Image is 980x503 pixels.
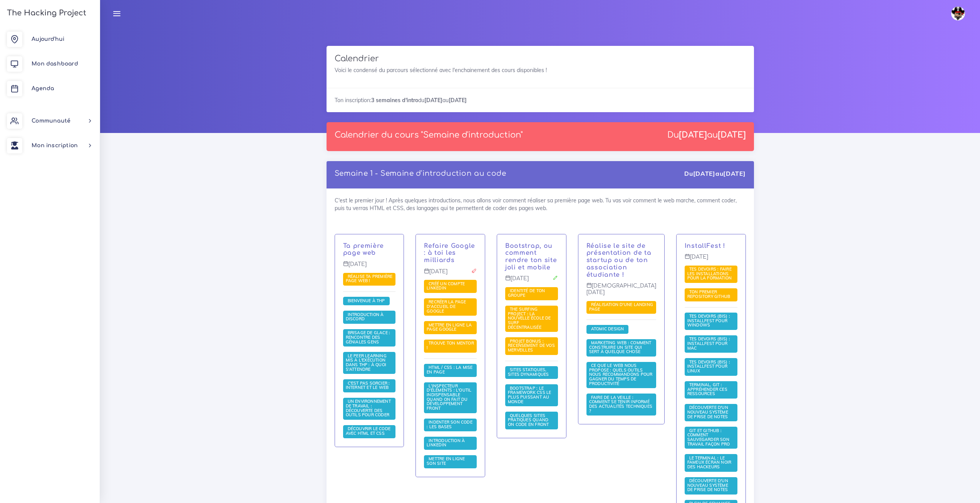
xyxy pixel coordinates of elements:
span: C'est pas sorcier : internet et le web [346,380,391,390]
span: Nous allons te montrer une technique de prise de notes très efficace : Obsidian et le zettelkasten. [685,404,737,421]
span: The Surfing Project : la nouvelle école de surf décentralisée [508,306,551,330]
a: The Surfing Project : la nouvelle école de surf décentralisée [508,307,551,330]
a: Recréer la page d'accueil de Google [427,299,466,314]
a: Tes devoirs : faire les installations pour la formation [687,267,734,281]
span: Mon inscription [32,143,78,148]
a: Réalise ta première page web ! [346,274,393,284]
span: Cette ressource te donnera les bases pour comprendre LinkedIn, un puissant outil professionnel. [424,437,477,450]
span: Brisage de glace : rencontre des géniales gens [346,330,390,344]
p: Et voilà ! Nous te donnerons les astuces marketing pour bien savoir vendre un concept ou une idée... [586,242,656,279]
span: Introduction à Discord [346,312,384,322]
span: Tu vas voir comment faire marcher Bootstrap, le framework CSS le plus populaire au monde qui te p... [505,384,558,406]
p: [DATE] [685,254,737,266]
a: Ta première page web [343,242,384,257]
p: Après avoir vu comment faire ses première pages, nous allons te montrer Bootstrap, un puissant fr... [505,242,558,271]
p: C'est l'heure de ton premier véritable projet ! Tu vas recréer la très célèbre page d'accueil de ... [424,242,477,264]
a: Découvrir le code avec HTML et CSS [346,426,391,436]
a: Ton premier repository GitHub [687,289,732,299]
a: Un environnement de travail : découverte des outils pour coder [346,399,392,418]
a: Atomic Design [589,326,626,332]
span: Découverte d'un nouveau système de prise de notes [687,405,730,419]
a: Mettre en ligne la page Google [427,323,472,333]
a: Indenter son code : les bases [427,420,472,430]
a: L'inspecteur d'éléments : l'outil indispensable quand on fait du développement front [427,384,471,411]
a: Introduction à LinkedIn [427,438,465,448]
a: Trouve ton mentor ! [427,341,474,351]
span: L'intitulé du projet est simple, mais le projet sera plus dur qu'il n'y parait. [424,298,477,316]
span: Il est temps de faire toutes les installations nécéssaire au bon déroulement de ta formation chez... [685,358,737,375]
span: Aujourd'hui [32,36,64,42]
a: PROJET BONUS : recensement de vos merveilles [508,339,555,353]
span: Nous allons te donner des devoirs pour le weekend : faire en sorte que ton ordinateur soit prêt p... [685,266,737,283]
a: Bienvenue à THP [346,298,387,303]
p: [DATE] [424,268,477,281]
span: Maintenant que tu sais faire des pages basiques, nous allons te montrer comment faire de la mise ... [424,364,477,377]
a: InstallFest ! [685,242,725,249]
a: Tes devoirs (bis) : Installfest pour Linux [687,360,730,374]
span: Nous allons voir ensemble comment internet marche, et comment fonctionne une page web quand tu cl... [343,379,396,392]
span: Tes devoirs (bis) : Installfest pour MAC [687,336,730,350]
span: Marketing web : comment construire un site qui sert à quelque chose [586,339,656,357]
strong: [DATE] [679,130,707,140]
span: Dans ce projet, tu vas mettre en place un compte LinkedIn et le préparer pour ta future vie. [424,280,477,293]
span: Tu le vois dans tous les films : l'écran noir du terminal. Nous allons voir ce que c'est et comme... [685,454,737,471]
span: PROJET BONUS : recensement de vos merveilles [508,338,555,353]
span: Atomic Design [589,326,626,331]
span: Le Peer learning mis à l'exécution dans THP : à quoi s'attendre [346,353,387,372]
span: Pour avoir des sites jolis, ce n'est pas que du bon sens et du feeling. Il suffit d'utiliser quel... [505,412,558,429]
a: Brisage de glace : rencontre des géniales gens [346,330,390,345]
p: C'est le premier jour ! Après quelques introductions, nous allons voir comment réaliser sa premiè... [343,242,396,257]
span: Tes devoirs (bis) : Installfest pour Linux [687,359,730,373]
span: Le terminal : le fameux écran noir des hackeurs [687,455,732,469]
span: Nous allons voir la différence entre ces deux types de sites [505,366,558,379]
div: Du au [684,169,745,178]
span: Agenda [32,86,54,91]
a: Marketing web : comment construire un site qui sert à quelque chose [589,340,652,355]
strong: 3 semaines d'intro [371,97,418,104]
span: Pourquoi et comment indenter son code ? Nous allons te montrer les astuces pour avoir du code lis... [424,419,477,432]
span: Maintenant que tu sais faire des belles pages, ce serait dommage de ne pas en faire profiter la t... [424,455,477,468]
h3: Calendrier [335,54,746,64]
strong: [DATE] [449,97,467,104]
strong: [DATE] [693,170,715,177]
span: Réalisation d'une landing page [589,302,653,312]
p: [DATE] [505,275,558,288]
span: Ton premier repository GitHub [687,289,732,299]
a: Terminal, Git : appréhender ces ressources [687,382,727,397]
i: Projet à rendre ce jour-là [471,268,477,274]
div: Ton inscription: du au [327,88,754,112]
strong: [DATE] [723,170,745,177]
span: Réalise ta première page web ! [346,274,393,284]
span: Tes devoirs : faire les installations pour la formation [687,266,734,281]
a: Sites statiques, sites dynamiques [508,367,551,377]
span: Salut à toi et bienvenue à The Hacking Project. Que tu sois avec nous pour 3 semaines, 12 semaine... [343,297,390,305]
a: C'est pas sorcier : internet et le web [346,381,391,391]
span: Comment faire pour coder son premier programme ? Nous allons te montrer les outils pour pouvoir f... [343,398,396,420]
span: Ce projet vise à souder la communauté en faisant profiter au plus grand nombre de vos projets. [505,337,558,355]
img: avatar [951,7,965,20]
a: Introduction à Discord [346,312,384,322]
span: Tu vas devoir refaire la page d'accueil de The Surfing Project, une école de code décentralisée. ... [505,306,558,332]
span: Faire de la veille : comment se tenir informé des actualités techniques ? [589,395,652,414]
span: Nous allons t'expliquer comment appréhender ces puissants outils. [685,381,737,399]
span: Git est un outil de sauvegarde de dossier indispensable dans l'univers du dev. GitHub permet de m... [685,427,737,449]
strong: [DATE] [718,130,746,140]
a: Découverte d'un nouveau système de prise de notes [687,478,730,493]
span: Mon dashboard [32,61,78,67]
span: Dans ce projet, nous te demanderons de coder ta première page web. Ce sera l'occasion d'appliquer... [343,273,396,286]
p: Journée InstallFest - Git & Github [685,242,737,250]
a: Refaire Google : à toi les milliards [424,242,475,264]
span: Mettre en ligne son site [427,456,465,466]
a: Git et GitHub : comment sauvegarder son travail façon pro [687,428,732,447]
a: Bootstrap : le framework CSS le plus puissant au monde [508,386,551,405]
a: Ce que le web nous propose : quels outils nous recommandons pour gagner du temps de productivité [589,363,653,386]
span: Maintenant que tu sais coder, nous allons te montrer quelques site sympathiques pour se tenir au ... [586,394,656,416]
div: Du au [667,130,746,140]
a: Découverte d'un nouveau système de prise de notes [687,405,730,419]
span: Identité de ton groupe [508,288,545,298]
a: HTML / CSS : la mise en page [427,365,472,375]
span: Découvrir le code avec HTML et CSS [346,426,391,436]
